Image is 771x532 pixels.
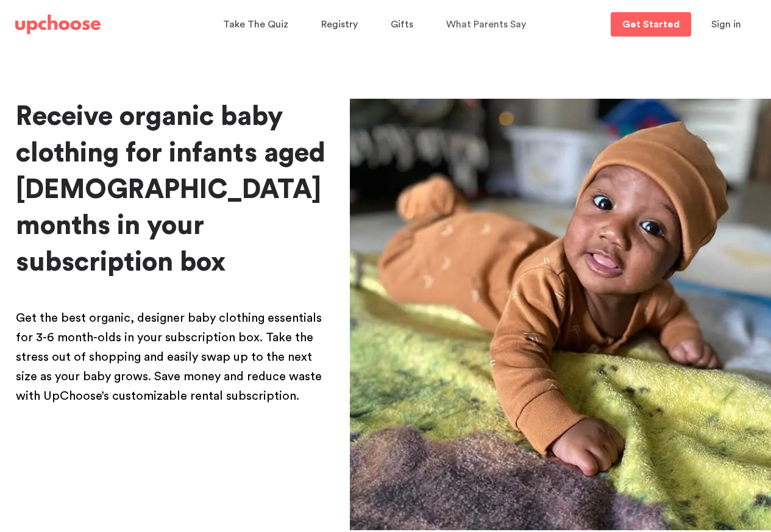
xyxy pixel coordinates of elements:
img: UpChoose [15,15,101,34]
span: Gifts [391,20,413,29]
a: What Parents Say [446,13,530,37]
span: Take The Quiz [223,20,288,29]
a: Take The Quiz [223,13,292,37]
span: Registry [321,20,358,29]
span: Get the best organic, designer baby clothing essentials for 3-6 month-olds in your subscription b... [16,312,322,402]
a: Get Started [611,12,691,37]
a: UpChoose [15,12,101,37]
h1: Receive organic baby clothing for infants aged [DEMOGRAPHIC_DATA] months in your subscription box [16,99,330,281]
span: What Parents Say [446,20,526,29]
p: Get Started [622,20,680,29]
a: Registry [321,13,361,37]
span: Sign in [711,20,741,29]
button: Sign in [696,12,756,37]
a: Gifts [391,13,417,37]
